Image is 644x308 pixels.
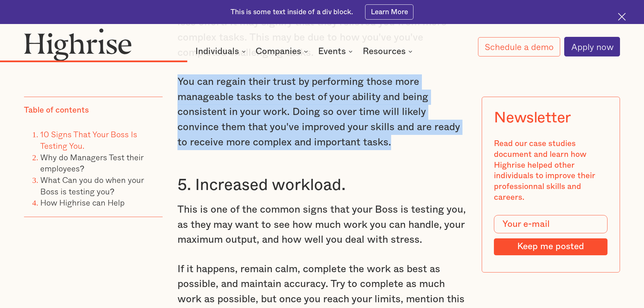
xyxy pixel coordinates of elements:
div: This is some text inside of a div block. [231,7,353,17]
div: Resources [363,47,414,55]
form: Modal Form [494,215,607,255]
img: Cross icon [618,13,626,21]
img: Highrise logo [24,28,132,61]
div: Events [318,47,355,55]
div: Individuals [195,47,239,55]
div: Table of contents [24,105,89,116]
input: Your e-mail [494,215,607,233]
a: Schedule a demo [478,37,560,56]
div: Events [318,47,346,55]
p: This is one of the common signs that your Boss is testing you, as they may want to see how much w... [177,202,467,247]
div: Read our case studies document and learn how Highrise helped other individuals to improve their p... [494,139,607,203]
a: Learn More [365,4,413,20]
div: Companies [256,47,310,55]
h3: 5. Increased workload. [177,175,467,195]
a: How Highrise can Help [40,196,125,209]
p: You can regain their trust by performing those more manageable tasks to the best of your ability ... [177,74,467,150]
input: Keep me posted [494,238,607,255]
div: Companies [256,47,301,55]
div: Newsletter [494,109,571,126]
a: Why do Managers Test their employees? [40,150,143,174]
a: What Can you do when your Boss is testing you? [40,173,144,197]
div: Resources [363,47,406,55]
div: Individuals [195,47,248,55]
a: 10 Signs That Your Boss Is Testing You. [40,128,137,152]
a: Apply now [564,37,620,56]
